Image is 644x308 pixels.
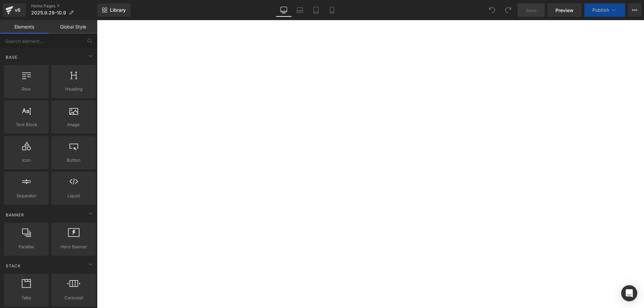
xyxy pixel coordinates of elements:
span: Tabs [6,294,47,301]
a: Preview [547,3,582,17]
span: Library [110,7,126,13]
span: Base [5,54,18,60]
div: Open Intercom Messenger [621,285,637,301]
span: Carousel [53,294,94,301]
span: Text Block [6,121,47,128]
span: Preview [555,7,574,14]
button: Undo [485,3,499,17]
span: Separator [6,192,47,199]
button: Publish [584,3,625,17]
span: Banner [5,212,25,218]
span: Publish [592,7,609,13]
a: Tablet [308,3,324,17]
a: Home Pages [31,3,97,9]
span: Row [6,86,47,93]
span: Button [53,157,94,164]
div: v6 [13,6,22,14]
a: New Library [97,3,130,17]
span: Save [526,7,537,14]
span: Liquid [53,192,94,199]
span: Heading [53,86,94,93]
a: Desktop [276,3,292,17]
span: Icon [6,157,47,164]
a: Laptop [292,3,308,17]
a: Global Style [49,20,97,34]
button: Redo [501,3,515,17]
span: Stack [5,263,21,269]
span: 2025.9.29-10.9 [31,10,66,15]
span: Image [53,121,94,128]
button: More [628,3,641,17]
a: Mobile [324,3,340,17]
span: Parallax [6,243,47,250]
a: v6 [3,3,26,17]
span: Hero Banner [53,243,94,250]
